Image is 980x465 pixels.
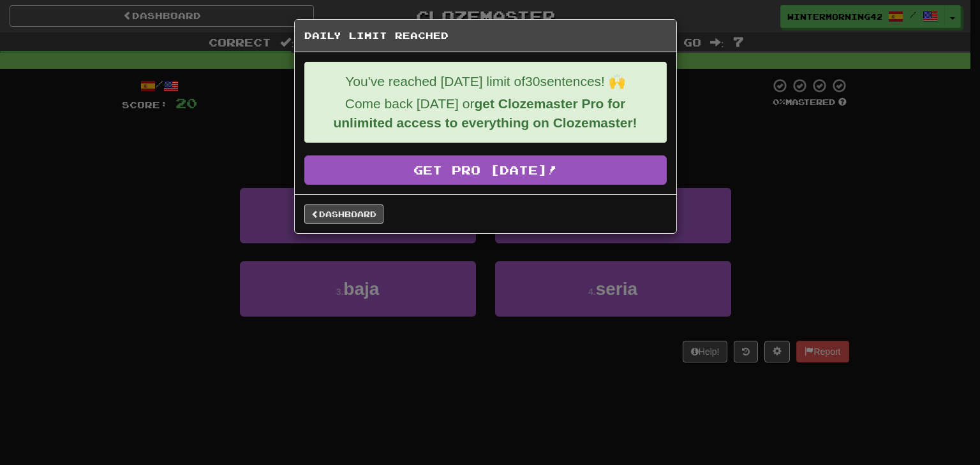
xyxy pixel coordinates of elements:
h5: Daily Limit Reached [304,29,667,42]
strong: get Clozemaster Pro for unlimited access to everything on Clozemaster! [333,96,637,130]
p: You've reached [DATE] limit of 30 sentences! 🙌 [315,72,657,91]
a: Dashboard [304,204,383,224]
a: Get Pro [DATE]! [304,155,667,185]
p: Come back [DATE] or [315,94,657,132]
